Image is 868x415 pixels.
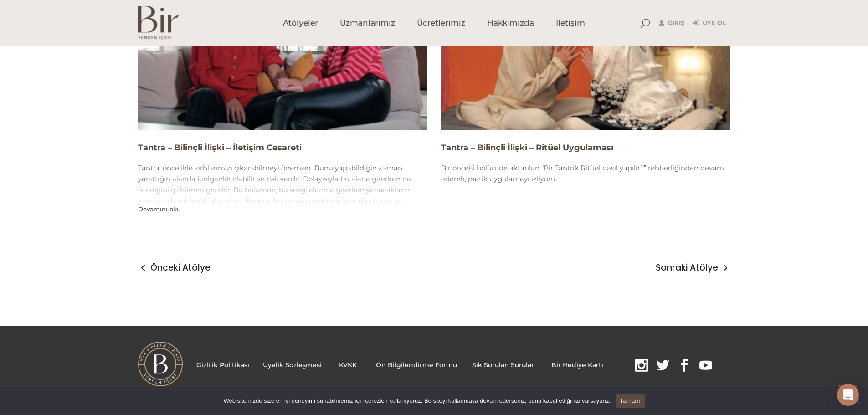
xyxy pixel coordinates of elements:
a: Önceki Atölye [138,262,211,273]
a: Üye Ol [693,18,726,29]
span: Web sitemizde size en iyi deneyimi sunabilmemiz için çerezleri kullanıyoruz. Bu siteyi kullanmaya... [223,396,611,405]
span: İletişim [556,18,585,28]
a: KVKK [339,361,357,369]
a: Ön Bilgilendirme Formu [376,361,457,369]
div: Bir önceki bölümde aktarılan “Bir Tantrik Ritüel nasıl yapılır?” rehberliğinden devam ederek, pra... [441,163,730,184]
div: Tantra, öncelikle zırhlarımızı çıkarabilmeyi önemser. Bunu yapabildiğin zaman, yarattığın alanda ... [138,163,427,217]
a: Sık Sorulan Sorular [472,361,534,369]
div: Open Intercom Messenger [837,384,859,406]
img: BI%CC%87R-LOGO.png [138,342,183,386]
span: Uzmanlarımız [340,18,395,28]
span: Ücretlerimiz [417,18,465,28]
span: Hakkımızda [487,18,534,28]
p: . [196,359,719,373]
a: Tamam [616,394,645,408]
h4: Tantra – Bilinçli İlişki – İletişim Cesareti [138,142,427,154]
span: Önceki Atölye [150,262,211,273]
a: Bir Hediye Kartı [551,361,603,369]
span: Sonraki Atölye [656,262,718,273]
a: Gizlilik Politikası [196,361,249,369]
span: Atölyeler [283,18,318,28]
a: Üyelik Sözleşmesi [263,361,322,369]
a: Giriş [659,18,684,29]
h4: Tantra – Bilinçli İlişki – Ritüel Uygulaması [441,142,730,154]
a: Sonraki Atölye [656,262,730,273]
button: Devamını oku [138,205,181,213]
